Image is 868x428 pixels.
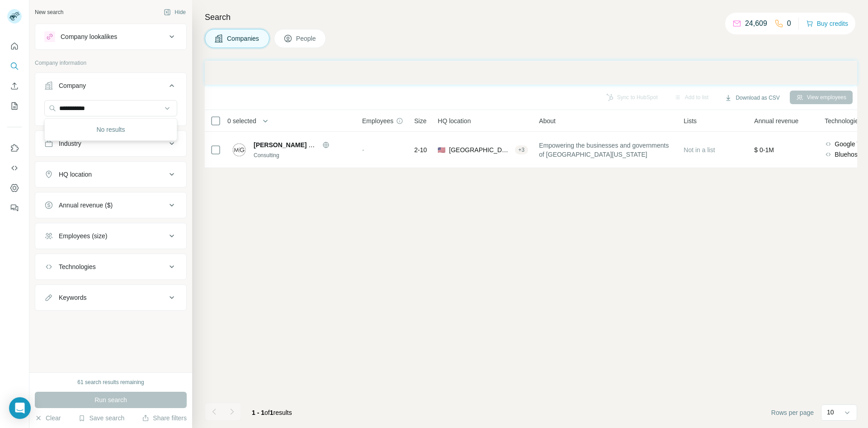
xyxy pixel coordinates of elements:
[7,200,22,216] button: Feedback
[7,160,22,176] button: Use Surfe API
[539,141,673,159] span: Empowering the businesses and governments of [GEOGRAPHIC_DATA][US_STATE]
[264,409,270,416] span: of
[77,378,144,386] div: 61 search results remaining
[7,98,22,114] button: My lists
[362,146,364,154] span: -
[142,414,187,423] button: Share filters
[59,231,107,240] div: Employees (size)
[438,116,471,125] span: HQ location
[362,116,393,125] span: Employees
[61,32,117,41] div: Company lookalikes
[515,146,528,154] div: + 3
[232,143,246,157] img: Logo of Mason and Gardner CPAs LLC
[414,145,427,154] span: 2-10
[438,145,445,154] span: 🇺🇸
[835,150,861,159] span: Bluehost,
[157,5,192,19] button: Hide
[35,59,187,67] p: Company information
[718,91,786,105] button: Download as CSV
[254,141,407,149] span: [PERSON_NAME] and [PERSON_NAME] CPAs LLC
[827,408,834,417] p: 10
[414,116,426,125] span: Size
[35,133,186,154] button: Industry
[754,116,798,125] span: Annual revenue
[684,146,715,154] span: Not in a list
[7,58,22,74] button: Search
[787,18,791,29] p: 0
[35,287,186,308] button: Keywords
[35,164,186,185] button: HQ location
[270,409,274,416] span: 1
[7,140,22,156] button: Use Surfe on LinkedIn
[35,26,186,48] button: Company lookalikes
[754,146,774,154] span: $ 0-1M
[205,11,857,24] h4: Search
[227,116,256,125] span: 0 selected
[35,75,186,100] button: Company
[35,194,186,216] button: Annual revenue ($)
[59,81,86,90] div: Company
[59,139,81,148] div: Industry
[59,293,86,302] div: Keywords
[771,408,814,417] span: Rows per page
[35,256,186,278] button: Technologies
[59,170,92,179] div: HQ location
[7,38,22,54] button: Quick start
[59,262,96,271] div: Technologies
[7,78,22,94] button: Enrich CSV
[539,116,556,125] span: About
[35,414,61,423] button: Clear
[296,34,317,43] span: People
[205,61,857,85] iframe: Banner
[254,151,351,159] div: Consulting
[78,414,124,423] button: Save search
[7,180,22,196] button: Dashboard
[449,145,511,154] span: [GEOGRAPHIC_DATA], [GEOGRAPHIC_DATA]
[806,17,848,30] button: Buy credits
[825,116,862,125] span: Technologies
[9,397,31,419] div: Open Intercom Messenger
[35,8,63,16] div: New search
[745,18,767,29] p: 24,609
[35,225,186,247] button: Employees (size)
[47,120,175,139] div: No results
[252,409,264,416] span: 1 - 1
[227,34,260,43] span: Companies
[59,201,113,210] div: Annual revenue ($)
[684,116,697,125] span: Lists
[252,409,292,416] span: results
